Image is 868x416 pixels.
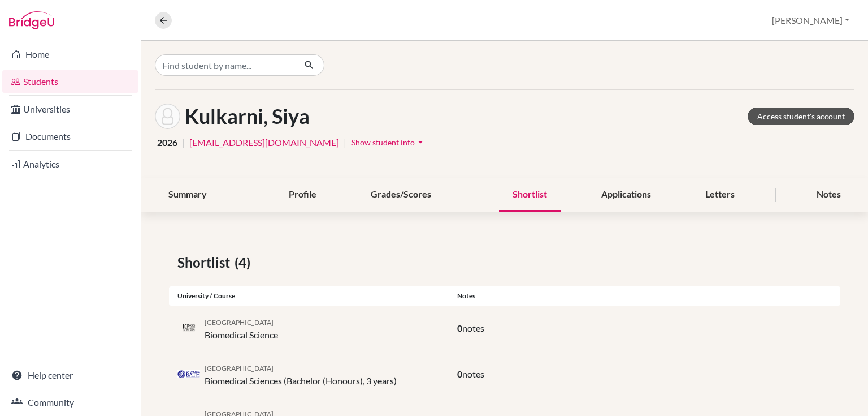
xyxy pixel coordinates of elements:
div: Notes [803,178,854,212]
i: arrow_drop_down [415,136,426,148]
span: [GEOGRAPHIC_DATA] [205,364,274,372]
span: 0 [457,323,462,333]
h1: Kulkarni, Siya [185,104,310,128]
span: notes [462,368,484,379]
img: gb_k60_fwondp49.png [177,324,200,333]
a: Help center [2,364,138,387]
button: Show student infoarrow_drop_down [351,134,427,151]
a: Universities [2,98,138,121]
div: Letters [692,178,748,212]
div: Summary [155,178,220,212]
img: Siya Kulkarni's avatar [155,104,180,129]
span: Shortlist [177,252,235,273]
div: Notes [449,291,840,301]
span: Show student info [351,138,415,147]
div: Biomedical Science [205,315,278,342]
span: 0 [457,368,462,379]
a: Community [2,391,138,414]
div: Shortlist [499,178,561,212]
a: [EMAIL_ADDRESS][DOMAIN_NAME] [189,136,339,149]
img: gb_b16_e_th1yg6.png [177,370,200,378]
a: Students [2,70,138,93]
span: [GEOGRAPHIC_DATA] [205,318,274,327]
div: Biomedical Sciences (Bachelor (Honours), 3 years) [205,361,397,388]
div: Profile [275,178,330,212]
button: [PERSON_NAME] [767,10,854,31]
div: University / Course [169,291,449,301]
span: | [182,136,185,149]
span: | [344,136,346,149]
img: Bridge-U [9,11,54,29]
a: Documents [2,125,138,148]
span: notes [462,323,484,333]
a: Analytics [2,153,138,175]
div: Applications [588,178,665,212]
input: Find student by name... [155,54,295,76]
div: Grades/Scores [357,178,445,212]
span: (4) [235,252,255,273]
a: Access student's account [748,108,854,125]
span: 2026 [157,136,177,149]
a: Home [2,43,138,66]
